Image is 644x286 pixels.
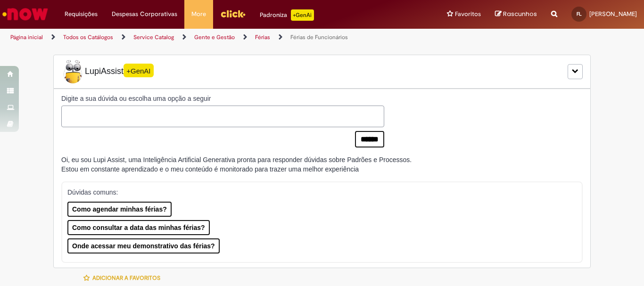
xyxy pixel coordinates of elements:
img: Lupi [61,60,85,83]
span: Adicionar a Favoritos [92,274,160,282]
a: Página inicial [10,33,43,41]
a: Férias [255,33,270,41]
a: Todos os Catálogos [63,33,113,41]
ul: Trilhas de página [7,29,422,46]
div: Padroniza [260,9,314,21]
span: LupiAssist [61,60,154,83]
p: +GenAi [291,9,314,21]
span: +GenAI [124,64,154,77]
span: [PERSON_NAME] [589,10,637,18]
img: ServiceNow [1,5,50,24]
a: Férias de Funcionários [290,33,348,41]
div: LupiLupiAssist+GenAI [53,55,591,89]
label: Digite a sua dúvida ou escolha uma opção a seguir [61,94,384,103]
img: click_logo_yellow_360x200.png [220,7,246,21]
a: Gente e Gestão [194,33,235,41]
a: Service Catalog [133,33,174,41]
a: Rascunhos [495,10,537,19]
p: Dúvidas comuns: [67,188,569,197]
span: Rascunhos [503,9,537,18]
span: Despesas Corporativas [112,9,177,19]
span: More [191,9,206,19]
span: Favoritos [455,9,481,19]
span: FL [577,11,582,17]
div: Oi, eu sou Lupi Assist, uma Inteligência Artificial Generativa pronta para responder dúvidas sobr... [61,155,412,174]
span: Requisições [65,9,98,19]
button: Como consultar a data das minhas férias? [67,220,210,235]
button: Onde acessar meu demonstrativo das férias? [67,238,220,253]
button: Como agendar minhas férias? [67,202,172,217]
